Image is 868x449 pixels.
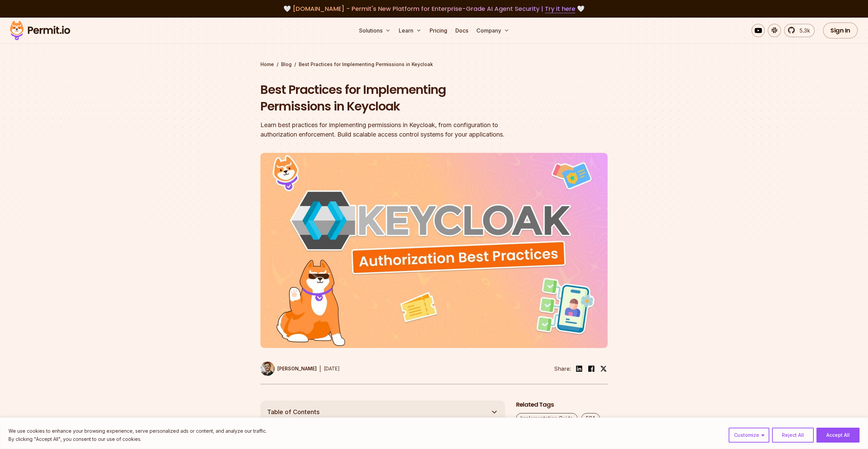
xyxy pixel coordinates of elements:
time: [DATE] [324,366,340,371]
button: Customize [729,428,769,443]
h2: Related Tags [516,401,608,409]
a: FGA [581,413,600,423]
span: [DOMAIN_NAME] - Permit's New Platform for Enterprise-Grade AI Agent Security | [293,4,575,13]
button: Reject All [772,428,814,443]
img: Permit logo [7,19,73,42]
li: Share: [554,365,571,373]
a: Implementation Guide [516,413,577,423]
img: Daniel Bass [260,362,275,376]
div: | [319,365,321,373]
p: We use cookies to enhance your browsing experience, serve personalized ads or content, and analyz... [8,427,267,435]
img: linkedin [575,365,583,373]
a: [PERSON_NAME] [260,362,317,376]
img: facebook [587,365,595,373]
a: Blog [281,61,292,68]
a: Docs [453,24,471,37]
span: 5.3k [795,26,810,35]
img: twitter [600,365,607,372]
a: Pricing [427,24,450,37]
a: Home [260,61,274,68]
button: Learn [396,24,424,37]
span: Table of Contents [267,407,320,417]
div: Learn best practices for implementing permissions in Keycloak, from configuration to authorizatio... [260,120,521,139]
p: By clicking "Accept All", you consent to our use of cookies. [8,435,267,443]
a: Try it here [545,4,575,13]
button: Company [474,24,512,37]
div: / / [260,61,608,68]
p: [PERSON_NAME] [277,365,317,372]
div: 🤍 🤍 [16,4,852,14]
button: Solutions [356,24,393,37]
button: Table of Contents [260,401,505,424]
img: Best Practices for Implementing Permissions in Keycloak [260,153,608,348]
button: Accept All [816,428,860,443]
a: Sign In [823,22,858,39]
h1: Best Practices for Implementing Permissions in Keycloak [260,81,521,115]
a: 5.3k [784,24,815,37]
